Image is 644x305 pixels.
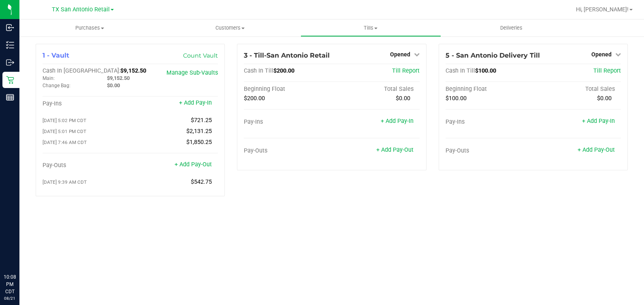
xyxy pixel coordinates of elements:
[107,82,120,88] span: $0.00
[19,19,160,37] a: Purchases
[244,118,332,126] div: Pay-Ins
[43,67,120,74] span: Cash In [GEOGRAPHIC_DATA]:
[19,24,160,32] span: Purchases
[52,6,110,13] span: TX San Antonio Retail
[43,52,69,59] span: 1 - Vault
[396,95,410,102] span: $0.00
[244,147,332,155] div: Pay-Outs
[4,295,16,301] p: 08/21
[43,100,130,107] div: Pay-Ins
[533,86,621,93] div: Total Sales
[107,75,130,81] span: $9,152.50
[43,75,55,81] span: Main:
[6,76,14,84] inline-svg: Retail
[244,52,330,59] span: 3 - Till-San Antonio Retail
[446,67,475,74] span: Cash In Till
[43,118,86,123] span: [DATE] 5:02 PM CDT
[390,51,410,58] span: Opened
[446,52,540,59] span: 5 - San Antonio Delivery Till
[183,52,218,59] a: Count Vault
[381,118,414,125] a: + Add Pay-In
[273,67,294,74] span: $200.00
[43,140,87,145] span: [DATE] 7:46 AM CDT
[301,19,441,37] a: Tills
[301,24,441,32] span: Tills
[582,118,615,125] a: + Add Pay-In
[591,51,612,58] span: Opened
[120,67,146,74] span: $9,152.50
[191,117,212,124] span: $721.25
[160,19,301,37] a: Customers
[244,95,265,102] span: $200.00
[4,273,16,295] p: 10:08 PM CDT
[446,95,467,102] span: $100.00
[597,95,612,102] span: $0.00
[244,86,332,93] div: Beginning Float
[6,24,14,32] inline-svg: Inbound
[576,6,629,13] span: Hi, [PERSON_NAME]!
[8,240,32,264] iframe: Resource center
[578,146,615,153] a: + Add Pay-Out
[489,24,533,32] span: Deliveries
[43,179,87,185] span: [DATE] 9:39 AM CDT
[186,139,212,146] span: $1,850.25
[392,67,420,74] a: Till Report
[441,19,582,37] a: Deliveries
[43,162,130,169] div: Pay-Outs
[43,83,70,88] span: Change Bag:
[6,41,14,49] inline-svg: Inventory
[6,93,14,101] inline-svg: Reports
[593,67,621,74] a: Till Report
[175,161,212,168] a: + Add Pay-Out
[186,128,212,135] span: $2,131.25
[244,67,273,74] span: Cash In Till
[446,86,533,93] div: Beginning Float
[166,69,218,76] a: Manage Sub-Vaults
[446,118,533,126] div: Pay-Ins
[376,146,414,153] a: + Add Pay-Out
[160,24,300,32] span: Customers
[179,99,212,106] a: + Add Pay-In
[191,178,212,185] span: $542.75
[43,129,86,134] span: [DATE] 5:01 PM CDT
[332,86,420,93] div: Total Sales
[475,67,496,74] span: $100.00
[6,58,14,67] inline-svg: Outbound
[446,147,533,155] div: Pay-Outs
